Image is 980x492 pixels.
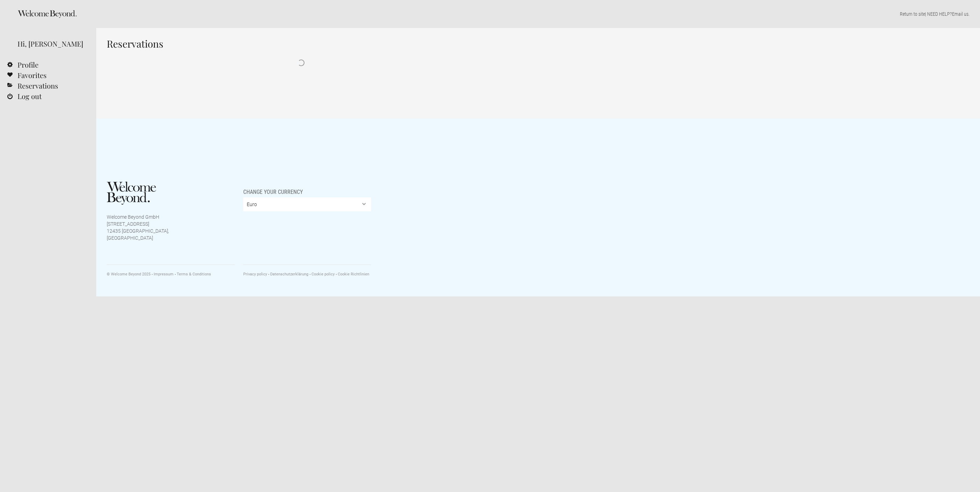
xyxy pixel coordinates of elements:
[175,272,211,276] a: Terms & Conditions
[17,38,86,49] div: Hi, [PERSON_NAME]
[107,38,495,49] h1: Reservations
[952,11,968,17] a: Email us
[107,213,169,241] p: Welcome Beyond GmbH [STREET_ADDRESS] 12435 [GEOGRAPHIC_DATA], [GEOGRAPHIC_DATA]
[107,10,969,17] p: | NEED HELP? .
[152,272,174,276] a: Impressum
[107,182,156,205] img: Welcome Beyond
[243,182,303,196] span: Change your currency
[336,272,369,276] a: Cookie Richtlinien
[243,197,371,211] select: Change your currency
[107,272,150,276] span: © Welcome Beyond 2025
[900,11,925,17] a: Return to site
[268,272,308,276] a: Datenschutzerklärung
[309,272,335,276] a: Cookie policy
[243,272,267,276] a: Privacy policy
